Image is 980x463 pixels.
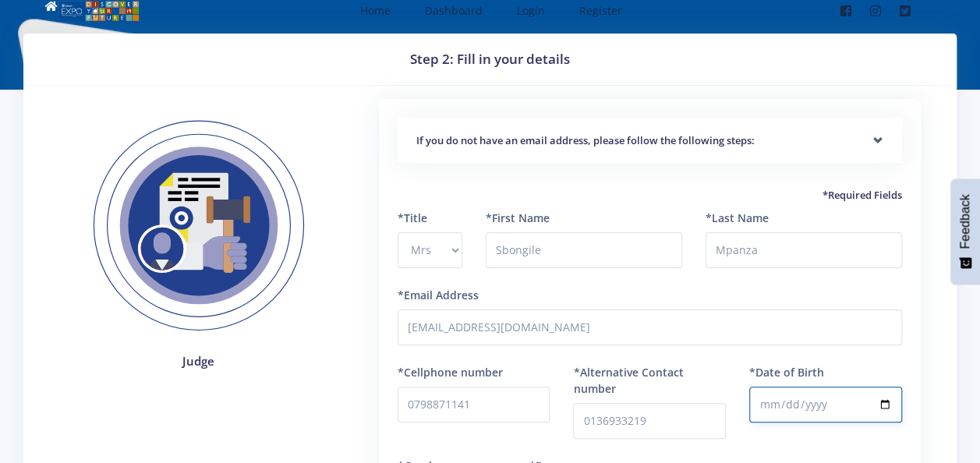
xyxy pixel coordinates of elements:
input: Email Address [398,309,902,345]
label: *Alternative Contact number [573,364,726,397]
span: Feedback [958,194,972,249]
label: *Title [398,210,427,226]
input: First Name [486,232,682,268]
span: Home [360,3,391,18]
h3: Step 2: Fill in your details [42,49,938,69]
input: Alternative Number [573,403,726,439]
span: Register [579,3,622,18]
h5: If you do not have an email address, please follow the following steps: [416,133,883,149]
label: *Email Address [398,287,479,303]
h4: Judge [72,352,326,370]
label: *Date of Birth [749,364,824,380]
input: Number with no spaces [398,387,550,422]
button: Feedback - Show survey [950,178,980,285]
input: Last Name [706,232,902,268]
label: *Cellphone number [398,364,503,380]
label: *First Name [486,210,550,226]
h5: *Required Fields [398,188,902,203]
span: Dashboard [425,3,483,18]
img: Judges [72,99,326,353]
span: Login [517,3,545,18]
label: *Last Name [706,210,769,226]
